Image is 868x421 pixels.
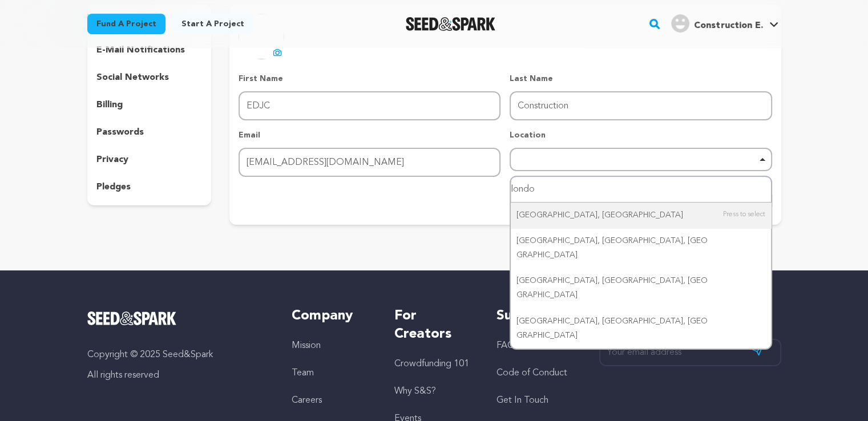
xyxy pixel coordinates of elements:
img: Seed&Spark Logo Dark Mode [406,17,495,31]
div: [GEOGRAPHIC_DATA], [GEOGRAPHIC_DATA], [GEOGRAPHIC_DATA] [511,268,770,308]
a: Seed&Spark Homepage [87,311,269,325]
a: Start a project [172,14,253,34]
input: Last Name [510,91,772,120]
p: privacy [96,153,128,167]
a: Mission [292,341,321,350]
a: Construction E.'s Profile [669,12,781,33]
h5: Support [496,307,576,325]
a: Crowdfunding 101 [394,359,469,369]
p: Copyright © 2025 Seed&Spark [87,348,269,362]
p: e-mail notifications [96,43,185,57]
p: Last Name [510,73,772,84]
p: social networks [96,71,169,84]
a: Team [292,369,314,378]
a: Why S&S? [394,387,436,396]
p: First Name [239,73,500,84]
button: passwords [87,123,212,141]
input: Email [239,148,500,177]
p: Email [239,129,500,141]
img: user.png [671,14,689,33]
button: social networks [87,68,212,87]
button: pledges [87,178,212,196]
a: Careers [292,396,322,405]
p: All rights reserved [87,369,269,382]
p: pledges [96,180,131,194]
input: Start typing... [511,177,770,203]
p: Location [510,129,772,141]
p: passwords [96,126,144,139]
button: billing [87,96,212,114]
div: Construction E.'s Profile [671,14,762,33]
div: [GEOGRAPHIC_DATA], [GEOGRAPHIC_DATA], [GEOGRAPHIC_DATA] [511,309,770,349]
div: [GEOGRAPHIC_DATA], [GEOGRAPHIC_DATA], [GEOGRAPHIC_DATA] [511,228,770,268]
a: FAQs [496,341,518,350]
button: privacy [87,151,212,169]
a: Get In Touch [496,396,548,405]
a: Code of Conduct [496,369,567,378]
p: billing [96,98,123,112]
a: Seed&Spark Homepage [406,17,495,31]
img: Seed&Spark Logo [87,311,177,325]
button: e-mail notifications [87,41,212,59]
input: Your email address [599,339,781,367]
h5: Company [292,307,371,325]
span: Construction E.'s Profile [669,12,781,36]
div: [GEOGRAPHIC_DATA], [GEOGRAPHIC_DATA] [511,203,770,228]
a: Fund a project [87,14,165,34]
h5: For Creators [394,307,474,343]
span: Construction E. [694,21,762,30]
input: First Name [239,91,500,120]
